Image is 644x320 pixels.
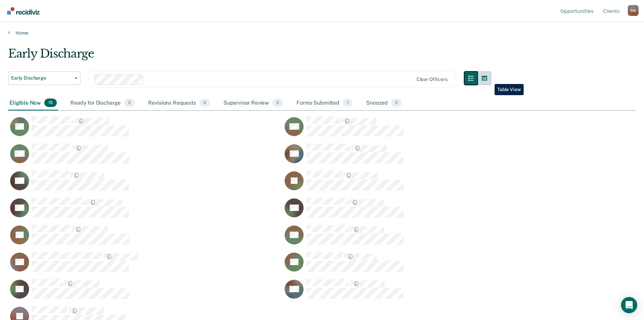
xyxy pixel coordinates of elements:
[222,96,285,111] div: Supervisor Review2
[8,143,283,170] div: CaseloadOpportunityCell-6862469
[7,7,40,15] img: Recidiviz
[621,297,637,313] div: Open Intercom Messenger
[11,75,72,81] span: Early Discharge
[8,116,283,143] div: CaseloadOpportunityCell-6531299
[8,96,58,111] div: Eligible Now15
[416,77,448,82] div: Clear officers
[283,170,557,197] div: CaseloadOpportunityCell-6458521
[8,47,491,66] div: Early Discharge
[343,99,353,107] span: 1
[283,279,557,306] div: CaseloadOpportunityCell-6616356
[628,5,639,16] div: R M
[8,252,283,279] div: CaseloadOpportunityCell-6254991
[283,252,557,279] div: CaseloadOpportunityCell-1160677
[124,99,135,107] span: 0
[199,99,210,107] span: 0
[283,225,557,252] div: CaseloadOpportunityCell-6143282
[365,96,403,111] div: Snoozed0
[283,116,557,143] div: CaseloadOpportunityCell-6946334
[8,279,283,306] div: CaseloadOpportunityCell-6462409
[8,71,80,85] button: Early Discharge
[628,5,639,16] button: Profile dropdown button
[283,197,557,225] div: CaseloadOpportunityCell-6227062
[295,96,354,111] div: Forms Submitted1
[69,96,136,111] div: Ready for Discharge0
[8,197,283,225] div: CaseloadOpportunityCell-6368380
[44,99,57,107] span: 15
[8,170,283,197] div: CaseloadOpportunityCell-6661929
[8,225,283,252] div: CaseloadOpportunityCell-6565499
[272,99,283,107] span: 2
[391,99,402,107] span: 0
[283,143,557,170] div: CaseloadOpportunityCell-6779838
[8,30,636,36] a: Home
[147,96,211,111] div: Revisions Requests0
